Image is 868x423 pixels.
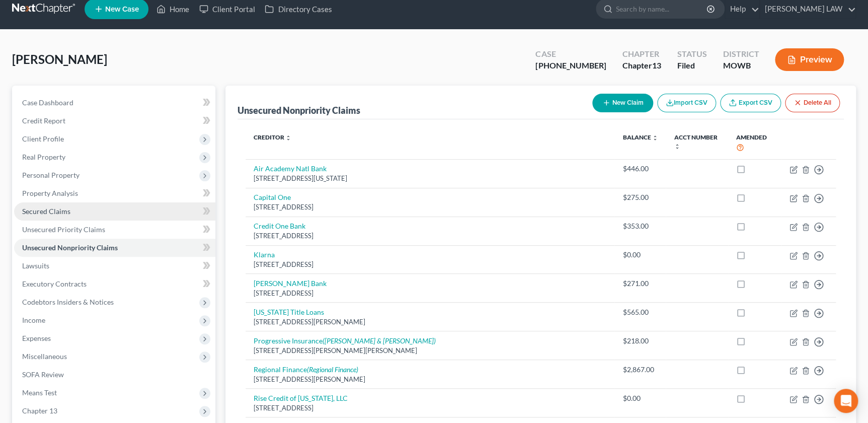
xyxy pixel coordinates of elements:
div: $218.00 [622,336,658,346]
div: Filed [677,60,706,72]
i: (Regional Finance) [307,365,358,374]
i: unfold_more [652,135,658,141]
div: $0.00 [622,250,658,260]
button: Import CSV [657,94,716,112]
span: Secured Claims [22,207,70,216]
a: [PERSON_NAME] Bank [254,279,327,288]
span: Lawsuits [22,261,49,270]
span: New Case [105,6,139,13]
div: MOWB [723,60,759,72]
div: Chapter [622,60,661,72]
a: Air Academy Natl Bank [254,164,327,173]
span: Unsecured Priority Claims [22,225,105,234]
a: Credit Report [14,112,215,130]
a: Unsecured Priority Claims [14,221,215,239]
button: New Claim [592,94,653,112]
i: unfold_more [674,144,680,150]
span: Means Test [22,388,57,397]
button: Preview [775,48,844,71]
div: $271.00 [622,278,658,289]
a: Credit One Bank [254,222,305,230]
div: District [723,48,759,60]
div: [STREET_ADDRESS][PERSON_NAME] [254,375,606,384]
div: [STREET_ADDRESS] [254,202,606,212]
a: [US_STATE] Title Loans [254,308,324,316]
span: Real Property [22,153,65,161]
div: Case [535,48,606,60]
a: Secured Claims [14,202,215,221]
span: [PERSON_NAME] [12,52,107,66]
span: Credit Report [22,116,65,125]
a: Lawsuits [14,257,215,275]
div: $565.00 [622,307,658,317]
a: Executory Contracts [14,275,215,293]
div: Chapter [622,48,661,60]
span: Client Profile [22,134,64,143]
a: Case Dashboard [14,94,215,112]
span: Income [22,316,45,324]
span: Executory Contracts [22,279,87,288]
a: Klarna [254,250,275,259]
div: [PHONE_NUMBER] [535,60,606,72]
a: Creditor unfold_more [254,133,291,141]
span: Property Analysis [22,189,78,197]
a: Capital One [254,193,291,201]
span: Codebtors Insiders & Notices [22,298,114,306]
div: $275.00 [622,192,658,202]
span: Case Dashboard [22,98,73,107]
span: Personal Property [22,171,80,179]
a: Regional Finance(Regional Finance) [254,365,358,374]
div: $2,867.00 [622,365,658,375]
span: 13 [652,60,661,70]
div: [STREET_ADDRESS][US_STATE] [254,174,606,183]
span: Chapter 13 [22,406,57,415]
div: [STREET_ADDRESS][PERSON_NAME][PERSON_NAME] [254,346,606,356]
a: Rise Credit of [US_STATE], LLC [254,394,348,402]
div: [STREET_ADDRESS][PERSON_NAME] [254,317,606,327]
i: ([PERSON_NAME] & [PERSON_NAME]) [323,336,436,345]
div: $353.00 [622,221,658,231]
a: Balance unfold_more [622,133,658,141]
span: Unsecured Nonpriority Claims [22,243,118,252]
div: Unsecured Nonpriority Claims [238,104,360,116]
th: Amended [728,127,781,159]
i: unfold_more [285,135,291,141]
button: Delete All [785,94,840,112]
span: Expenses [22,334,51,342]
div: Open Intercom Messenger [834,389,858,413]
a: Progressive Insurance([PERSON_NAME] & [PERSON_NAME]) [254,336,436,345]
a: Acct Number unfold_more [674,133,717,150]
a: SOFA Review [14,366,215,384]
a: Property Analysis [14,184,215,202]
div: $0.00 [622,393,658,403]
div: [STREET_ADDRESS] [254,231,606,241]
div: [STREET_ADDRESS] [254,403,606,413]
div: $446.00 [622,164,658,174]
a: Export CSV [720,94,781,112]
span: SOFA Review [22,370,64,379]
span: Miscellaneous [22,352,67,361]
div: Status [677,48,706,60]
a: Unsecured Nonpriority Claims [14,239,215,257]
div: [STREET_ADDRESS] [254,260,606,269]
div: [STREET_ADDRESS] [254,289,606,298]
